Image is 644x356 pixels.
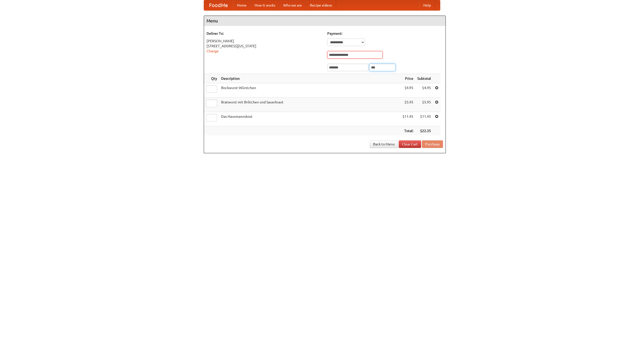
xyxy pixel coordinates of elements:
[279,0,306,10] a: Who we are
[400,98,415,112] td: $5.95
[219,112,400,126] td: Das Hausmannskost
[207,44,322,49] div: [STREET_ADDRESS][US_STATE]
[207,38,322,44] div: [PERSON_NAME]
[400,83,415,98] td: $4.95
[207,31,322,36] h5: Deliver To:
[207,49,219,53] a: Change
[415,74,433,83] th: Subtotal
[233,0,251,10] a: Home
[400,74,415,83] th: Price
[415,112,433,126] td: $11.45
[327,31,443,36] h5: Payment:
[370,140,398,148] a: Back to Menu
[415,83,433,98] td: $4.95
[415,98,433,112] td: $5.95
[204,16,446,26] h4: Menu
[399,140,421,148] a: Clear Cart
[422,140,443,148] button: Purchase
[415,126,433,136] th: $22.35
[419,0,435,10] a: Help
[204,0,233,10] a: FoodMe
[400,126,415,136] th: Total:
[219,98,400,112] td: Bratwurst mit Brötchen und Sauerkraut
[219,74,400,83] th: Description
[400,112,415,126] td: $11.45
[306,0,336,10] a: Recipe videos
[219,83,400,98] td: Bockwurst Würstchen
[251,0,279,10] a: How it works
[204,74,219,83] th: Qty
